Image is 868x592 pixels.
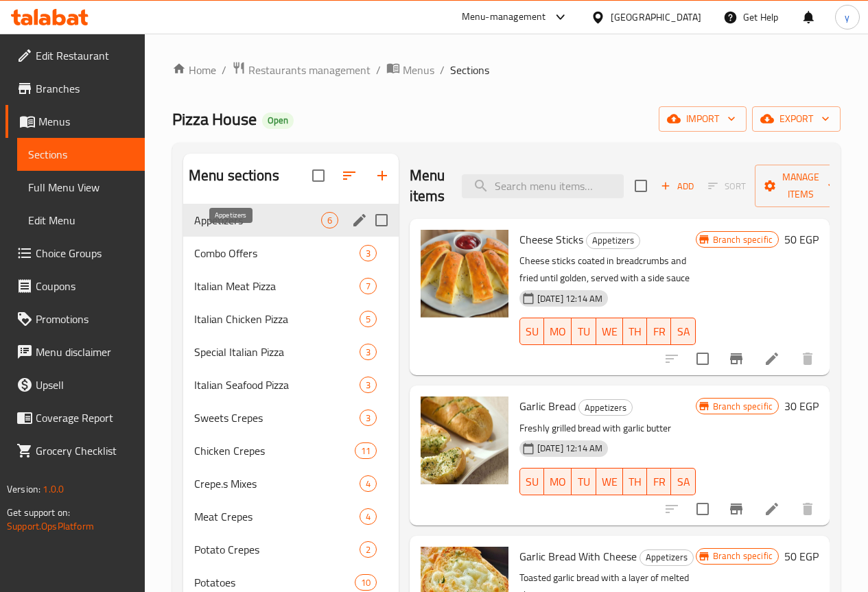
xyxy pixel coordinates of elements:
[172,62,216,78] a: Home
[707,400,778,413] span: Branch specific
[5,368,145,401] a: Upsell
[688,344,717,373] span: Select to update
[194,245,360,261] span: Combo Offers
[232,61,371,79] a: Restaurants management
[5,270,145,303] a: Coupons
[355,445,376,458] span: 11
[360,510,376,523] span: 4
[183,204,399,237] div: Appetizers6edit
[647,468,671,495] button: FR
[43,480,64,498] span: 1.0.0
[659,178,696,194] span: Add
[766,169,836,203] span: Manage items
[360,311,377,327] div: items
[360,377,377,393] div: items
[194,212,321,228] span: Appetizers
[440,62,445,78] li: /
[360,475,377,492] div: items
[532,292,608,305] span: [DATE] 12:14 AM
[360,508,377,525] div: items
[602,322,618,342] span: WE
[519,318,544,345] button: SU
[5,434,145,467] a: Grocery Checklist
[183,467,399,500] div: Crepe.s Mixes4
[36,47,134,64] span: Edit Restaurant
[629,322,642,342] span: TH
[194,442,355,459] span: Chicken Crepes
[671,318,695,345] button: SA
[360,245,377,261] div: items
[653,472,666,492] span: FR
[544,318,572,345] button: MO
[36,278,134,294] span: Coupons
[579,400,632,416] span: Appetizers
[183,368,399,401] div: Italian Seafood Pizza3
[322,214,338,227] span: 6
[791,493,824,525] button: delete
[550,472,566,492] span: MO
[410,165,445,206] h2: Menu items
[28,179,134,196] span: Full Menu View
[596,318,623,345] button: WE
[194,541,360,558] span: Potato Crepes
[360,346,376,359] span: 3
[720,342,753,375] button: Branch-specific-item
[845,10,849,25] span: y
[189,165,279,186] h2: Menu sections
[321,212,338,228] div: items
[376,62,381,78] li: /
[586,233,640,249] div: Appetizers
[248,62,371,78] span: Restaurants management
[764,501,780,517] a: Edit menu item
[194,410,360,426] span: Sweets Crepes
[262,113,294,129] div: Open
[183,237,399,270] div: Combo Offers3
[7,480,40,498] span: Version:
[360,247,376,260] span: 3
[194,475,360,492] span: Crepe.s Mixes
[578,399,633,416] div: Appetizers
[699,176,755,197] span: Select section first
[172,61,841,79] nav: breadcrumb
[5,72,145,105] a: Branches
[550,322,566,342] span: MO
[659,106,747,132] button: import
[183,335,399,368] div: Special Italian Pizza3
[194,574,355,591] span: Potatoes
[183,500,399,533] div: Meat Crepes4
[17,204,145,237] a: Edit Menu
[519,252,696,287] p: Cheese sticks coated in breadcrumbs and fried until golden, served with a side sauce
[640,549,694,566] div: Appetizers
[355,442,377,459] div: items
[653,322,666,342] span: FR
[360,543,376,556] span: 2
[360,412,376,425] span: 3
[360,379,376,392] span: 3
[360,410,377,426] div: items
[572,468,596,495] button: TU
[764,351,780,367] a: Edit menu item
[194,344,360,360] span: Special Italian Pizza
[784,547,819,566] h6: 50 EGP
[611,10,701,25] div: [GEOGRAPHIC_DATA]
[752,106,841,132] button: export
[677,472,690,492] span: SA
[360,278,377,294] div: items
[640,549,693,565] span: Appetizers
[194,508,360,525] span: Meat Crepes
[5,39,145,72] a: Edit Restaurant
[360,280,376,293] span: 7
[194,278,360,294] span: Italian Meat Pizza
[222,62,226,78] li: /
[784,396,819,416] h6: 30 EGP
[36,377,134,393] span: Upsell
[194,377,360,393] div: Italian Seafood Pizza
[28,212,134,228] span: Edit Menu
[450,62,489,78] span: Sections
[623,468,647,495] button: TH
